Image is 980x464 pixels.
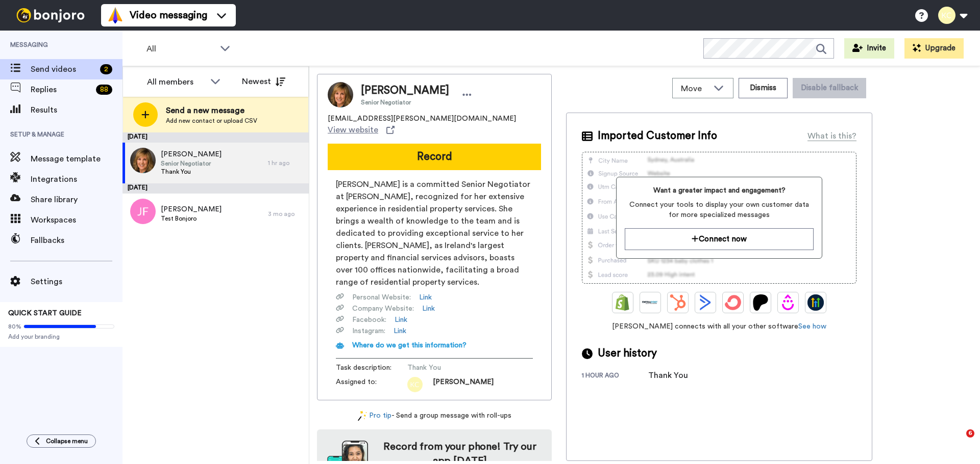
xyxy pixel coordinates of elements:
[697,294,714,311] img: ActiveCampaign
[681,83,708,95] span: Move
[31,194,122,206] span: Share library
[31,234,122,247] span: Fallbacks
[100,64,112,74] div: 2
[31,104,122,116] span: Results
[780,294,796,311] img: Drip
[395,315,407,325] a: Link
[268,159,304,167] div: 1 hr ago
[807,130,856,142] div: What is this?
[625,185,813,196] span: Want a greater impact and engagement?
[422,304,435,314] a: Link
[752,294,769,311] img: Patreon
[433,377,494,392] span: [PERSON_NAME]
[904,38,964,59] button: Upgrade
[352,326,385,336] span: Instagram :
[798,323,826,330] a: See how
[582,371,648,381] div: 1 hour ago
[642,294,658,311] img: Ontraport
[107,7,124,23] img: vm-color.svg
[46,437,88,445] span: Collapse menu
[8,333,114,341] span: Add your branding
[598,346,657,361] span: User history
[336,363,407,373] span: Task description :
[419,292,432,303] a: Link
[317,411,552,421] div: - Send a group message with roll-ups
[161,159,222,168] span: Senior Negotiator
[945,429,970,454] iframe: Intercom live chat
[625,200,813,220] span: Connect your tools to display your own customer data for more specialized messages
[598,128,717,144] span: Imported Customer Info
[12,8,89,22] img: bj-logo-header-white.svg
[328,82,353,107] img: Image of Finuala Byrne
[625,228,813,250] button: Connect now
[336,377,407,392] span: Assigned to:
[648,369,699,381] div: Thank You
[8,310,82,317] span: QUICK START GUIDE
[8,322,21,331] span: 80%
[166,117,257,125] span: Add new contact or upload CSV
[31,173,122,185] span: Integrations
[793,78,866,98] button: Disable fallback
[336,178,533,288] span: [PERSON_NAME] is a committed Senior Negotiator at [PERSON_NAME], recognized for her extensive exp...
[130,8,207,22] span: Video messaging
[739,78,788,98] button: Dismiss
[807,294,824,311] img: GoHighLevel
[147,76,205,88] div: All members
[31,214,122,226] span: Workspaces
[358,411,391,421] a: Pro tip
[328,144,541,170] button: Record
[161,168,222,176] span: Thank You
[394,326,406,336] a: Link
[122,183,309,194] div: [DATE]
[166,104,257,117] span: Send a new message
[361,98,449,106] span: Senior Negotiator
[31,84,92,96] span: Replies
[725,294,741,311] img: ConvertKit
[328,124,395,136] a: View website
[358,411,367,421] img: magic-wand.svg
[328,124,378,136] span: View website
[352,292,411,303] span: Personal Website :
[361,83,449,98] span: [PERSON_NAME]
[615,294,631,311] img: Shopify
[352,315,386,325] span: Facebook :
[161,214,222,223] span: Test Bonjoro
[27,434,96,448] button: Collapse menu
[352,342,467,349] span: Where do we get this information?
[31,153,122,165] span: Message template
[146,43,215,55] span: All
[234,71,293,92] button: Newest
[130,148,156,173] img: 1f000a4a-b211-4566-927f-dce5a764afee.jpg
[670,294,686,311] img: Hubspot
[966,429,974,438] span: 6
[268,210,304,218] div: 3 mo ago
[96,85,112,95] div: 88
[844,38,894,59] button: Invite
[31,276,122,288] span: Settings
[407,377,423,392] img: 72d7cbbc-b25d-4488-ae36-3e14035db3f2.png
[130,199,156,224] img: jf.png
[582,321,856,332] span: [PERSON_NAME] connects with all your other software
[407,363,504,373] span: Thank You
[328,114,516,124] span: [EMAIL_ADDRESS][PERSON_NAME][DOMAIN_NAME]
[161,204,222,214] span: [PERSON_NAME]
[161,149,222,159] span: [PERSON_NAME]
[352,304,414,314] span: Company Website :
[122,132,309,143] div: [DATE]
[31,63,96,75] span: Send videos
